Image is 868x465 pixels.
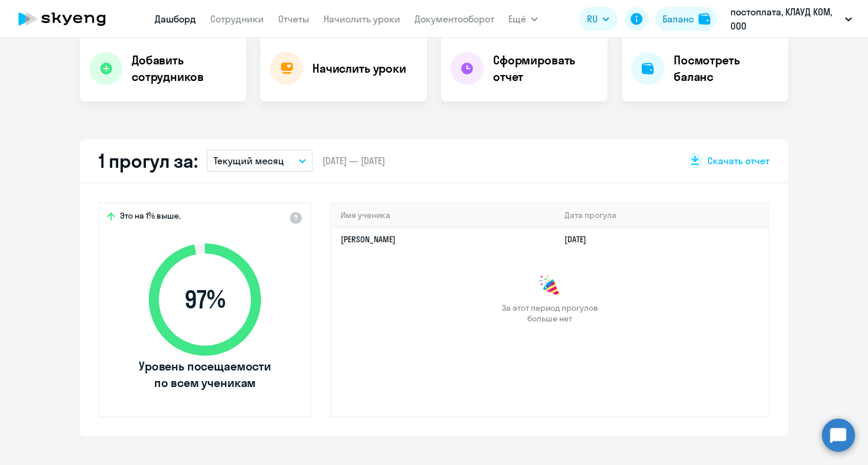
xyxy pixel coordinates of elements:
th: Имя ученика [331,203,555,227]
p: постоплата, КЛАУД КОМ, ООО [730,5,840,33]
a: Отчеты [278,13,309,25]
h4: Добавить сотрудников [132,52,237,85]
span: Ещё [508,12,526,26]
span: Это на 1% выше, [120,210,181,225]
span: Скачать отчет [707,154,769,167]
button: Текущий месяц [207,149,313,172]
a: Сотрудники [210,13,264,25]
span: 97 % [137,285,273,314]
img: congrats [538,274,562,298]
h4: Сформировать отчет [493,52,598,85]
a: Начислить уроки [324,13,400,25]
a: Дашборд [155,13,196,25]
a: Документооборот [415,13,494,25]
img: balance [699,13,710,25]
h4: Посмотреть баланс [674,52,779,85]
span: RU [587,12,598,26]
h2: 1 прогул за: [99,149,197,173]
div: Баланс [663,12,694,26]
a: [PERSON_NAME] [341,234,396,245]
h4: Начислить уроки [312,60,406,77]
span: [DATE] — [DATE] [322,154,385,167]
a: [DATE] [564,234,596,245]
button: постоплата, КЛАУД КОМ, ООО [725,5,858,33]
span: Уровень посещаемости по всем ученикам [137,358,273,391]
button: Балансbalance [655,7,717,31]
button: Ещё [508,7,538,31]
span: За этот период прогулов больше нет [500,303,599,324]
p: Текущий месяц [214,154,284,168]
th: Дата прогула [555,203,768,227]
button: RU [579,7,618,31]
